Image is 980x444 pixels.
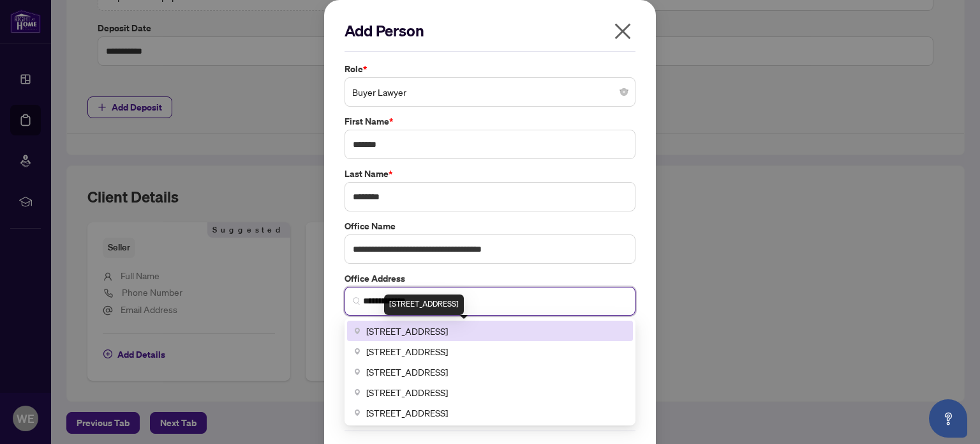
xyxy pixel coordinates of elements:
span: [STREET_ADDRESS] [366,385,448,399]
label: Office Name [345,219,635,233]
span: close-circle [620,88,628,96]
span: [STREET_ADDRESS] [366,344,448,358]
label: Last Name [345,167,635,181]
label: First Name [345,114,635,128]
img: search_icon [353,297,360,305]
h2: Add Person [345,20,635,41]
span: [STREET_ADDRESS] [366,324,448,338]
span: close [612,21,633,42]
span: Buyer Lawyer [352,80,628,104]
button: Open asap [929,399,967,438]
label: Role [345,62,635,76]
label: Office Address [345,272,635,286]
span: [STREET_ADDRESS] [366,365,448,379]
span: [STREET_ADDRESS] [366,406,448,420]
div: [STREET_ADDRESS] [384,295,464,315]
